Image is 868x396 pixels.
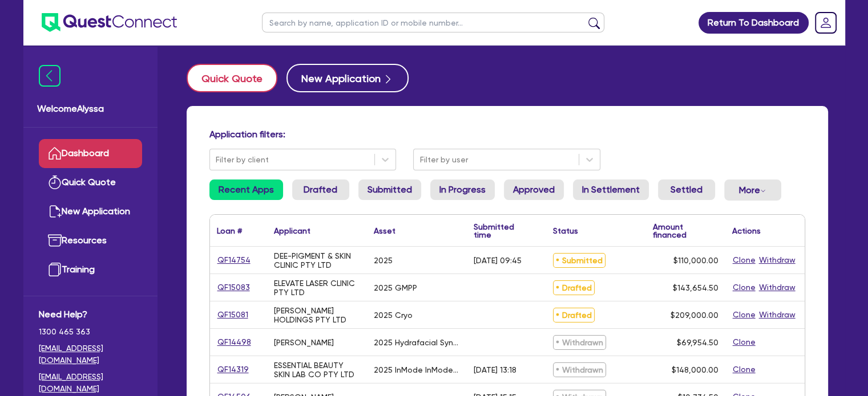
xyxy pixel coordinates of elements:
[553,280,595,295] span: Drafted
[39,65,60,87] img: icon-menu-close
[274,338,334,347] div: [PERSON_NAME]
[673,283,718,292] span: $143,654.50
[217,281,251,294] a: QF15083
[732,363,756,376] button: Clone
[209,129,805,140] h4: Application filters:
[358,179,421,200] a: Submitted
[286,64,409,92] button: New Application
[553,227,578,235] div: Status
[658,179,715,200] a: Settled
[430,179,495,200] a: In Progress
[374,256,393,265] div: 2025
[274,306,360,324] div: [PERSON_NAME] HOLDINGS PTY LTD
[217,308,249,321] a: QF15081
[39,255,142,284] a: Training
[677,338,718,347] span: $69,954.50
[653,223,718,239] div: Amount financed
[553,308,595,322] span: Drafted
[474,223,529,239] div: Submitted time
[732,308,756,321] button: Clone
[732,227,761,235] div: Actions
[217,363,249,376] a: QF14319
[758,254,796,267] button: Withdraw
[474,365,516,374] div: [DATE] 13:18
[48,263,62,276] img: training
[48,205,62,218] img: new-application
[673,256,718,265] span: $110,000.00
[758,281,796,294] button: Withdraw
[671,311,718,320] span: $209,000.00
[474,256,522,265] div: [DATE] 09:45
[187,64,286,92] a: Quick Quote
[217,336,252,349] a: QF14498
[699,12,809,34] a: Return To Dashboard
[48,175,62,189] img: quick-quote
[39,342,142,366] a: [EMAIL_ADDRESS][DOMAIN_NAME]
[553,253,605,268] span: Submitted
[274,251,360,270] div: DEE-PIGMENT & SKIN CLINIC PTY LTD
[274,227,310,235] div: Applicant
[274,279,360,297] div: ELEVATE LASER CLINIC PTY LTD
[217,254,251,267] a: QF14754
[39,139,142,168] a: Dashboard
[732,254,756,267] button: Clone
[39,326,142,338] span: 1300 465 363
[39,226,142,255] a: Resources
[374,365,460,374] div: 2025 InMode InModePro
[48,234,62,247] img: resources
[374,311,413,320] div: 2025 Cryo
[39,371,142,395] a: [EMAIL_ADDRESS][DOMAIN_NAME]
[42,13,177,32] img: quest-connect-logo-blue
[262,13,604,32] input: Search by name, application ID or mobile number...
[811,8,841,38] a: Dropdown toggle
[39,308,142,321] span: Need Help?
[504,179,564,200] a: Approved
[553,362,606,377] span: Withdrawn
[732,336,756,349] button: Clone
[374,227,395,235] div: Asset
[217,227,242,235] div: Loan #
[758,308,796,321] button: Withdraw
[553,335,606,350] span: Withdrawn
[724,179,781,201] button: Dropdown toggle
[209,179,283,200] a: Recent Apps
[672,365,718,374] span: $148,000.00
[374,338,460,347] div: 2025 Hydrafacial Syndeo
[732,281,756,294] button: Clone
[39,197,142,226] a: New Application
[374,283,417,292] div: 2025 GMPP
[37,102,144,116] span: Welcome Alyssa
[573,179,649,200] a: In Settlement
[39,168,142,197] a: Quick Quote
[274,361,360,379] div: ESSENTIAL BEAUTY SKIN LAB CO PTY LTD
[187,64,277,92] button: Quick Quote
[292,179,349,200] a: Drafted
